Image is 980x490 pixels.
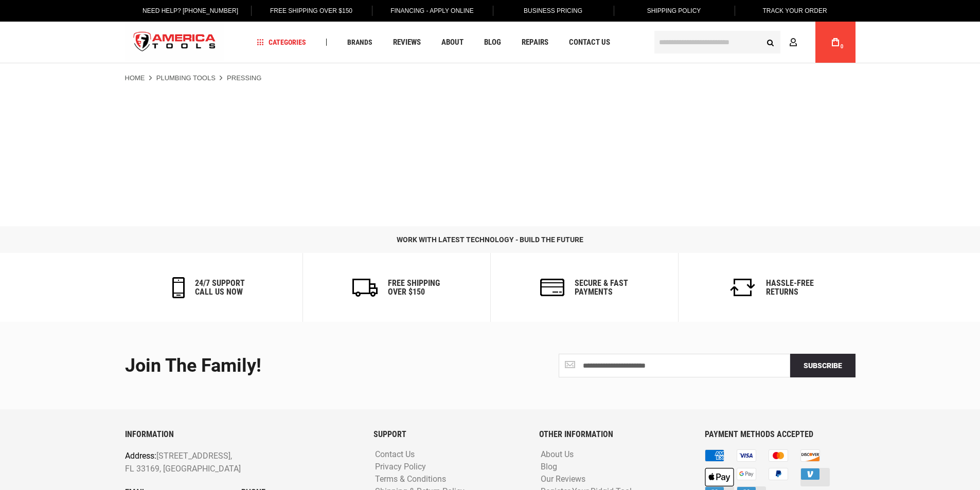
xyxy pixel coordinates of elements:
[841,44,844,49] span: 0
[647,7,701,14] span: Shipping Policy
[252,35,311,49] a: Categories
[125,430,358,439] h6: INFORMATION
[372,462,429,472] a: Privacy Policy
[125,74,145,83] a: Home
[484,39,501,46] span: Blog
[538,450,576,460] a: About Us
[125,451,156,461] span: Address:
[388,279,440,297] h6: Free Shipping Over $150
[479,35,506,49] a: Blog
[343,35,377,49] a: Brands
[522,39,548,46] span: Repairs
[437,35,468,49] a: About
[766,279,814,297] h6: Hassle-Free Returns
[388,35,425,49] a: Reviews
[705,430,855,439] h6: PAYMENT METHODS ACCEPTED
[125,23,225,62] img: America Tools
[372,475,449,484] a: Terms & Conditions
[227,74,261,82] strong: Pressing
[517,35,553,49] a: Repairs
[156,74,216,83] a: Plumbing Tools
[373,430,524,439] h6: SUPPORT
[826,22,845,63] a: 0
[538,462,560,472] a: Blog
[125,23,225,62] a: store logo
[347,39,372,46] span: Brands
[539,430,689,439] h6: OTHER INFORMATION
[441,39,464,46] span: About
[393,39,421,46] span: Reviews
[125,449,312,476] p: [STREET_ADDRESS], FL 33169, [GEOGRAPHIC_DATA]
[804,361,842,370] span: Subscribe
[564,35,615,49] a: Contact Us
[257,39,306,46] span: Categories
[790,354,856,377] button: Subscribe
[538,475,588,484] a: Our Reviews
[372,450,417,460] a: Contact Us
[125,356,483,376] div: Join the Family!
[569,39,610,46] span: Contact Us
[575,279,628,297] h6: secure & fast payments
[761,32,780,52] button: Search
[195,279,245,297] h6: 24/7 support call us now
